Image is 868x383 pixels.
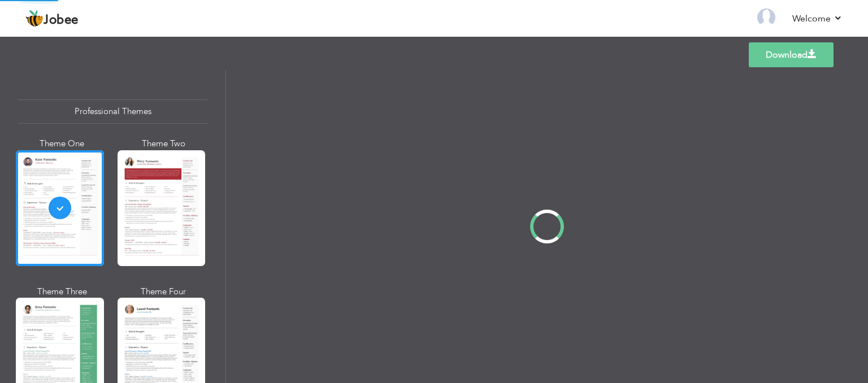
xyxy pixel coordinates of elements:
[25,10,44,28] img: jobee.io
[757,8,775,27] img: Profile Img
[792,12,843,25] a: Welcome
[25,10,79,28] a: Jobee
[749,42,834,67] a: Download
[44,14,79,27] span: Jobee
